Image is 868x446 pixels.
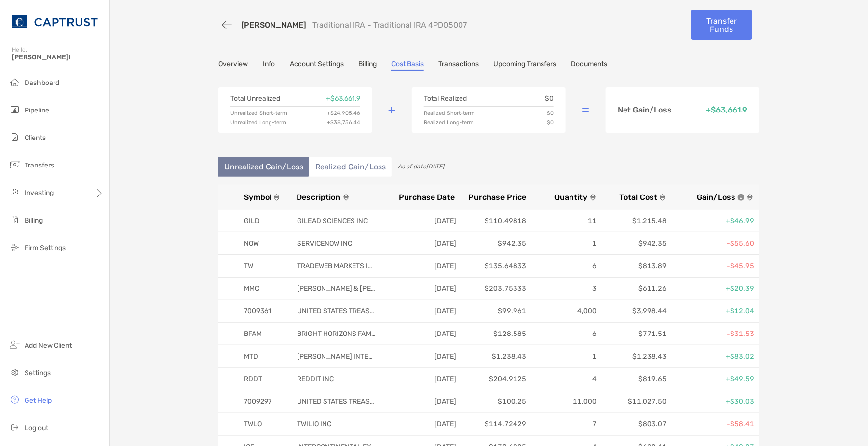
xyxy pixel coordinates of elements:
[244,193,271,202] span: Symbol
[273,194,280,201] img: sort
[530,373,597,385] p: 4
[530,328,597,340] p: 6
[460,395,526,408] p: $100.25
[9,131,21,143] img: clients icon
[358,60,377,71] a: Billing
[218,60,248,71] a: Overview
[438,60,479,71] a: Transactions
[390,305,456,317] p: [DATE]
[244,237,283,250] p: NOW
[424,111,475,116] p: Realized Short-term
[671,237,755,250] p: -$55.60
[424,120,474,125] p: Realized Long-term
[9,186,21,198] img: investing icon
[297,395,376,408] p: UNITED STATES TREASURY NOTE
[297,350,376,362] p: [PERSON_NAME] INTERNATIONAL
[263,60,275,71] a: Info
[9,394,21,406] img: get-help icon
[244,282,283,295] p: MMC
[297,282,376,295] p: [PERSON_NAME] & [PERSON_NAME] COMPANIES INC
[390,328,456,340] p: [DATE]
[309,157,392,177] li: Realized Gain/Loss
[244,193,293,202] button: Symbol
[390,350,456,362] p: [DATE]
[571,60,607,71] a: Documents
[391,60,424,71] a: Cost Basis
[12,4,98,39] img: CAPTRUST Logo
[697,193,736,202] span: Gain/Loss
[25,244,66,252] span: Firm Settings
[9,76,21,88] img: dashboard icon
[9,421,21,433] img: logout icon
[460,215,526,227] p: $110.49818
[230,95,280,102] p: Total Unrealized
[244,350,283,362] p: MTD
[312,20,467,29] p: Traditional IRA - Traditional IRA 4PD05007
[670,193,754,202] button: Gain/Lossicon info
[390,395,456,408] p: [DATE]
[9,214,21,225] img: billing icon
[460,418,526,430] p: $114.72429
[390,237,456,250] p: [DATE]
[460,305,526,317] p: $99.961
[600,260,667,272] p: $813.89
[618,106,672,114] p: Net Gain/Loss
[619,193,657,202] span: Total Cost
[671,305,755,317] p: +$12.04
[25,341,72,350] span: Add New Client
[244,260,283,272] p: TW
[244,395,283,408] p: 7009297
[390,260,456,272] p: [DATE]
[390,282,456,295] p: [DATE]
[244,418,283,430] p: TWLO
[600,418,667,430] p: $803.07
[9,104,21,115] img: pipeline icon
[297,373,376,385] p: REDDIT INC
[230,120,286,125] p: Unrealized Long-term
[530,282,597,295] p: 3
[738,194,745,201] img: icon info
[327,111,360,116] p: + $24,905.46
[297,418,376,430] p: TWILIO INC
[460,282,526,295] p: $203.75333
[244,373,283,385] p: RDDT
[244,328,283,340] p: BFAM
[9,241,21,253] img: firm-settings icon
[297,193,341,202] span: Description
[297,305,376,317] p: UNITED STATES TREASURY NOTE
[555,193,588,202] span: Quantity
[459,193,527,202] button: Purchase Price
[706,106,748,114] p: + $63,661.9
[530,260,597,272] p: 6
[530,237,597,250] p: 1
[547,120,554,125] p: $0
[600,305,667,317] p: $3,998.44
[671,328,755,340] p: -$31.53
[671,418,755,430] p: -$58.41
[460,260,526,272] p: $135.64833
[460,328,526,340] p: $128.585
[424,95,467,102] p: Total Realized
[493,60,556,71] a: Upcoming Transfers
[600,373,667,385] p: $819.65
[460,350,526,362] p: $1,238.43
[297,237,376,250] p: SERVICENOW INC
[600,215,667,227] p: $1,215.48
[600,193,667,202] button: Total Cost
[600,328,667,340] p: $771.51
[600,395,667,408] p: $11,027.50
[25,134,46,142] span: Clients
[25,424,48,432] span: Log out
[390,418,456,430] p: [DATE]
[25,79,59,87] span: Dashboard
[297,193,385,202] button: Description
[600,350,667,362] p: $1,238.43
[390,215,456,227] p: [DATE]
[389,193,455,202] button: Purchase Date
[398,163,444,170] span: As of date [DATE]
[290,60,344,71] a: Account Settings
[297,260,376,272] p: TRADEWEB MARKETS INC
[545,95,554,102] p: $0
[25,369,51,377] span: Settings
[547,111,554,116] p: $0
